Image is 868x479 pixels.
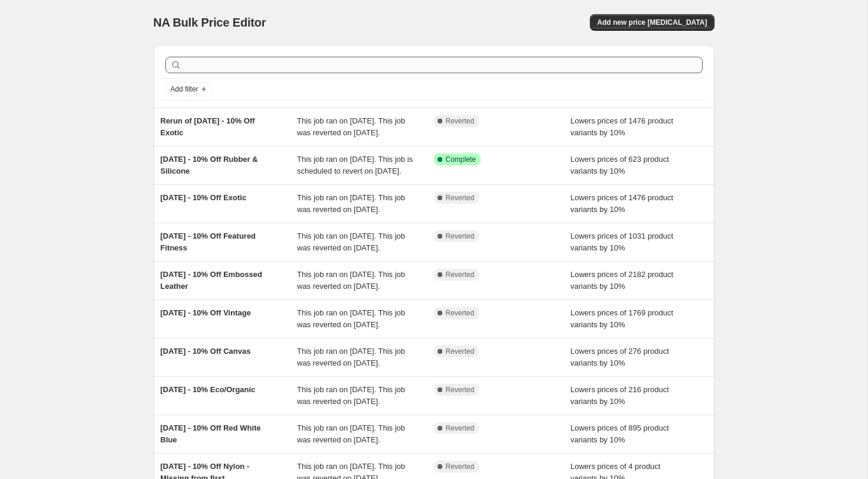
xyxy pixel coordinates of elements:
span: Reverted [446,232,475,241]
span: Lowers prices of 2182 product variants by 10% [570,270,673,291]
span: [DATE] - 10% Eco/Organic [161,385,256,394]
span: [DATE] - 10% Off Exotic [161,193,247,202]
span: [DATE] - 10% Off Canvas [161,347,251,356]
span: This job ran on [DATE]. This job was reverted on [DATE]. [297,270,405,291]
span: This job ran on [DATE]. This job was reverted on [DATE]. [297,423,405,444]
span: This job ran on [DATE]. This job is scheduled to revert on [DATE]. [297,155,413,175]
span: Reverted [446,423,475,433]
span: Add filter [171,84,198,94]
span: Reverted [446,116,475,126]
span: This job ran on [DATE]. This job was reverted on [DATE]. [297,385,405,406]
span: Lowers prices of 1031 product variants by 10% [570,232,673,252]
span: Add new price [MEDICAL_DATA] [597,18,707,27]
span: This job ran on [DATE]. This job was reverted on [DATE]. [297,193,405,214]
span: This job ran on [DATE]. This job was reverted on [DATE]. [297,308,405,329]
span: Reverted [446,347,475,356]
span: Lowers prices of 895 product variants by 10% [570,423,669,444]
span: Reverted [446,193,475,203]
span: [DATE] - 10% Off Red White Blue [161,423,261,444]
span: [DATE] - 10% Off Rubber & Silicone [161,155,258,175]
span: [DATE] - 10% Off Vintage [161,308,251,317]
span: This job ran on [DATE]. This job was reverted on [DATE]. [297,232,405,252]
span: Rerun of [DATE] - 10% Off Exotic [161,116,255,137]
span: Lowers prices of 1769 product variants by 10% [570,308,673,329]
span: NA Bulk Price Editor [154,16,266,29]
button: Add new price [MEDICAL_DATA] [590,14,714,31]
span: Complete [446,155,476,164]
span: This job ran on [DATE]. This job was reverted on [DATE]. [297,347,405,367]
button: Add filter [165,82,213,96]
span: [DATE] - 10% Off Embossed Leather [161,270,262,291]
span: Reverted [446,308,475,318]
span: Lowers prices of 276 product variants by 10% [570,347,669,367]
span: Lowers prices of 623 product variants by 10% [570,155,669,175]
span: Reverted [446,270,475,279]
span: Lowers prices of 1476 product variants by 10% [570,116,673,137]
span: Reverted [446,462,475,471]
span: Lowers prices of 216 product variants by 10% [570,385,669,406]
span: [DATE] - 10% Off Featured Fitness [161,232,256,252]
span: Reverted [446,385,475,395]
span: This job ran on [DATE]. This job was reverted on [DATE]. [297,116,405,137]
span: Lowers prices of 1476 product variants by 10% [570,193,673,214]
